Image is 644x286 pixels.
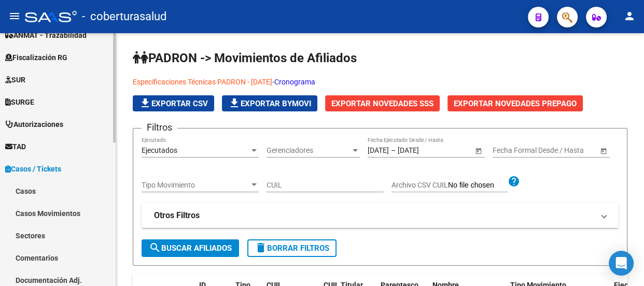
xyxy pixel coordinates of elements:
[5,96,34,108] span: SURGE
[368,146,389,155] input: Fecha inicio
[5,30,87,41] span: ANMAT - Trazabilidad
[448,181,508,190] input: Archivo CSV CUIL
[133,78,272,86] a: Especificaciones Técnicas PADRON - [DATE]
[8,10,21,22] mat-icon: menu
[325,95,440,111] button: Exportar Novedades SSS
[447,95,583,111] button: Exportar Novedades Prepago
[247,239,337,257] button: Borrar Filtros
[142,203,619,228] mat-expansion-panel-header: Otros Filtros
[82,5,166,28] span: - coberturasalud
[598,145,609,156] button: Open calendar
[255,244,329,253] span: Borrar Filtros
[133,76,627,88] p: -
[539,146,590,155] input: Fecha fin
[255,241,267,254] mat-icon: delete
[222,95,317,111] button: Exportar Bymovi
[609,251,634,276] div: Open Intercom Messenger
[391,181,448,189] span: Archivo CSV CUIL
[508,175,520,188] mat-icon: help
[139,99,208,108] span: Exportar CSV
[149,241,161,254] mat-icon: search
[623,10,636,22] mat-icon: person
[493,146,530,155] input: Fecha inicio
[142,239,239,257] button: Buscar Afiliados
[228,99,311,108] span: Exportar Bymovi
[133,51,357,65] span: PADRON -> Movimientos de Afiliados
[274,78,315,86] a: Cronograma
[391,146,396,155] span: –
[139,97,151,109] mat-icon: file_download
[5,119,63,130] span: Autorizaciones
[267,146,351,155] span: Gerenciadores
[154,210,200,221] strong: Otros Filtros
[142,181,249,190] span: Tipo Movimiento
[5,52,67,63] span: Fiscalización RG
[142,146,177,154] span: Ejecutados
[133,95,214,111] button: Exportar CSV
[5,163,61,175] span: Casos / Tickets
[5,141,26,152] span: TAD
[149,244,232,253] span: Buscar Afiliados
[473,145,484,156] button: Open calendar
[331,99,433,108] span: Exportar Novedades SSS
[5,74,25,85] span: SUR
[142,120,177,135] h3: Filtros
[398,146,449,155] input: Fecha fin
[228,97,241,109] mat-icon: file_download
[454,99,577,108] span: Exportar Novedades Prepago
